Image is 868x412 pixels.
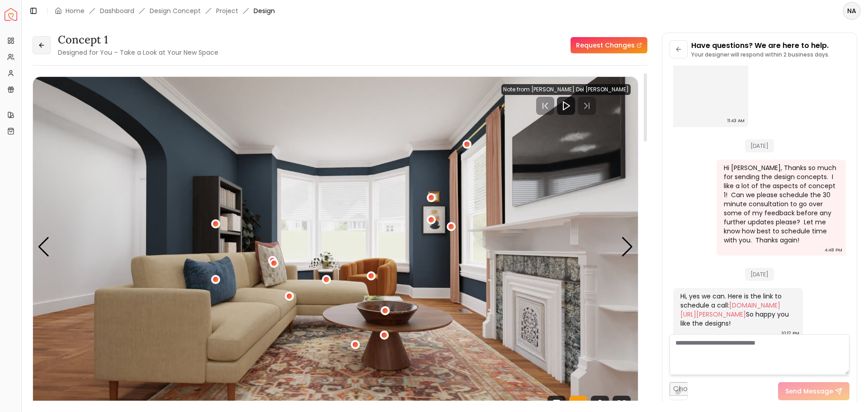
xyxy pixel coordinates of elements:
div: Next slide [621,237,633,257]
img: Spacejoy Logo [5,8,17,21]
li: Design Concept [150,6,201,15]
h3: concept 1 [58,33,218,47]
span: Design [254,6,275,15]
div: Previous slide [38,237,50,257]
span: [DATE] [745,139,774,152]
div: 11:43 AM [727,116,745,125]
span: [DATE] [745,268,774,281]
a: Home [66,6,85,15]
div: Hi, yes we can. Here is the link to schedule a call: So happy you like the designs! [680,292,794,328]
a: Spacejoy [5,8,17,21]
nav: breadcrumb [55,6,275,15]
a: Request Changes [571,37,647,53]
a: [DOMAIN_NAME][URL][PERSON_NAME] [680,301,780,319]
svg: Play [561,100,571,111]
p: Your designer will respond within 2 business days. [691,51,830,58]
img: Chat Image [677,47,745,114]
div: Note from [PERSON_NAME] Del [PERSON_NAME] [501,84,631,95]
button: NA [843,2,861,20]
div: 10:12 PM [782,329,799,338]
a: Project [216,6,238,15]
div: 4:48 PM [825,246,842,255]
div: Hi [PERSON_NAME], Thanks so much for sending the design concepts. I like a lot of the aspects of ... [724,163,837,245]
p: Have questions? We are here to help. [691,40,830,51]
small: Designed for You – Take a Look at Your New Space [58,48,218,57]
span: NA [844,3,860,19]
a: Dashboard [100,6,134,15]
